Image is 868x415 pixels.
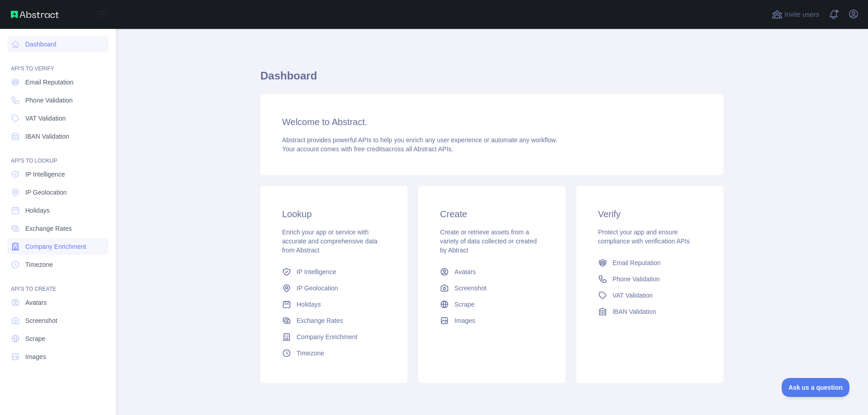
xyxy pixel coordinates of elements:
a: Company Enrichment [7,238,108,255]
span: Abstract provides powerful APIs to help you enrich any user experience or automate any workflow. [282,136,557,144]
span: Avatars [25,298,47,307]
span: Company Enrichment [297,332,358,341]
span: IP Intelligence [297,267,336,276]
span: Protect your app and ensure compliance with verification APIs [598,228,690,245]
span: Invite users [784,9,819,20]
a: IP Geolocation [7,184,108,201]
a: Email Reputation [7,74,108,90]
span: Images [454,316,475,325]
a: Images [7,349,108,365]
span: Images [25,352,46,361]
a: Scrape [7,331,108,347]
a: Scrape [436,296,547,312]
span: Enrich your app or service with accurate and comprehensive data from Abstract [282,228,377,254]
span: Create or retrieve assets from a variety of data collected or created by Abtract [440,228,537,254]
a: IP Intelligence [7,166,108,182]
a: Phone Validation [7,92,108,108]
a: Timezone [278,345,389,361]
span: Your account comes with across all Abstract APIs. [282,145,453,153]
span: Phone Validation [25,96,73,105]
a: IBAN Validation [594,303,705,320]
a: Email Reputation [594,255,705,271]
span: Holidays [25,206,50,215]
a: Exchange Rates [7,220,108,237]
div: API'S TO LOOKUP [7,146,108,164]
button: Invite users [770,7,821,22]
a: Avatars [436,264,547,280]
img: Abstract API [11,11,59,18]
div: API'S TO CREATE [7,275,108,293]
span: VAT Validation [613,291,653,300]
a: Holidays [7,202,108,219]
a: Screenshot [436,280,547,296]
span: Timezone [25,260,53,269]
a: IBAN Validation [7,128,108,145]
span: Timezone [297,349,324,358]
a: Holidays [278,296,389,312]
a: Avatars [7,294,108,311]
a: Images [436,312,547,329]
h1: Dashboard [260,69,723,90]
span: IP Geolocation [25,188,67,197]
span: Screenshot [25,316,57,325]
a: Exchange Rates [278,312,389,329]
a: IP Geolocation [278,280,389,296]
span: IP Intelligence [25,170,65,179]
a: VAT Validation [7,110,108,126]
span: Phone Validation [613,275,660,284]
span: Exchange Rates [297,316,343,325]
a: Dashboard [7,36,108,52]
span: VAT Validation [25,114,66,123]
span: free credits [354,145,385,153]
a: IP Intelligence [278,264,389,280]
span: Email Reputation [25,78,74,87]
h3: Lookup [282,208,386,220]
span: IBAN Validation [25,132,69,141]
div: API'S TO VERIFY [7,54,108,72]
a: Company Enrichment [278,329,389,345]
h3: Verify [598,208,702,220]
span: Screenshot [454,284,486,293]
iframe: Toggle Customer Support [782,378,850,397]
span: IBAN Validation [613,307,656,316]
span: Scrape [25,334,45,343]
span: Avatars [454,267,476,276]
span: Scrape [454,300,474,309]
span: Exchange Rates [25,224,72,233]
span: Company Enrichment [25,242,86,251]
a: VAT Validation [594,287,705,303]
h3: Create [440,208,543,220]
span: IP Geolocation [297,284,338,293]
span: Email Reputation [613,258,661,267]
a: Phone Validation [594,271,705,287]
a: Screenshot [7,312,108,329]
span: Holidays [297,300,321,309]
h3: Welcome to Abstract. [282,116,702,128]
a: Timezone [7,256,108,273]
